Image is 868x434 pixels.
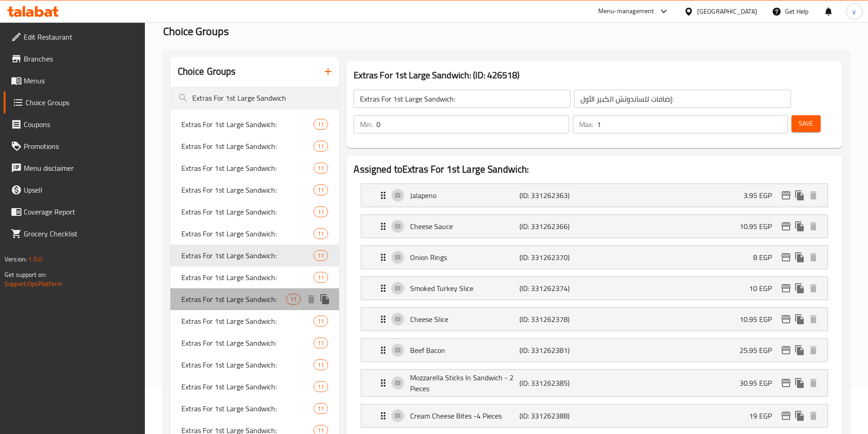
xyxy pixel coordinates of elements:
[181,163,314,174] span: Extras For 1st Large Sandwich:
[313,228,328,239] div: Choices
[24,31,138,42] span: Edit Restaurant
[304,292,318,306] button: delete
[354,180,835,211] li: Expand
[806,343,820,357] button: delete
[286,294,301,305] div: Choices
[170,332,339,354] div: Extras For 1st Large Sandwich:11
[5,253,27,265] span: Version:
[24,184,138,195] span: Upsell
[287,295,300,304] span: 11
[793,189,806,202] button: duplicate
[4,157,145,179] a: Menu disclaimer
[410,314,519,325] p: Cheese Slice
[4,179,145,201] a: Upsell
[318,292,332,306] button: duplicate
[791,115,821,132] button: Save
[779,312,793,326] button: edit
[170,310,339,332] div: Extras For 1st Large Sandwich:11
[361,339,827,362] div: Expand
[170,376,339,398] div: Extras For 1st Large Sandwich:11
[354,400,835,431] li: Expand
[314,273,328,282] span: 11
[181,250,314,261] span: Extras For 1st Large Sandwich:
[799,118,813,129] span: Save
[181,403,314,414] span: Extras For 1st Large Sandwich:
[361,308,827,331] div: Expand
[24,75,138,86] span: Menus
[740,221,779,232] p: 10.95 EGP
[749,410,779,421] p: 19 EGP
[354,335,835,366] li: Expand
[519,252,592,263] p: (ID: 331262370)
[24,163,138,174] span: Menu disclaimer
[779,343,793,357] button: edit
[313,141,328,152] div: Choices
[28,253,42,265] span: 1.0.0
[181,359,314,370] span: Extras For 1st Large Sandwich:
[361,277,827,300] div: Expand
[4,92,145,113] a: Choice Groups
[314,339,328,347] span: 11
[519,221,592,232] p: (ID: 331262366)
[779,189,793,202] button: edit
[170,223,339,245] div: Extras For 1st Large Sandwich:11
[4,70,145,92] a: Menus
[170,135,339,157] div: Extras For 1st Large Sandwich:11
[181,206,314,217] span: Extras For 1st Large Sandwich:
[793,376,806,390] button: duplicate
[4,113,145,135] a: Coupons
[579,119,593,130] p: Max:
[4,201,145,223] a: Coverage Report
[24,228,138,239] span: Grocery Checklist
[314,186,328,194] span: 11
[410,283,519,294] p: Smoked Turkey Slice
[24,119,138,130] span: Coupons
[314,317,328,326] span: 11
[410,372,519,394] p: Mozzarella Sticks In Sandwich - 2 Pieces
[361,404,827,427] div: Expand
[314,404,328,413] span: 11
[740,314,779,325] p: 10.95 EGP
[170,398,339,419] div: Extras For 1st Large Sandwich:11
[24,53,138,64] span: Branches
[313,359,328,370] div: Choices
[410,190,519,201] p: Jalapeno
[314,251,328,260] span: 11
[178,65,236,78] h2: Choice Groups
[806,312,820,326] button: delete
[779,220,793,233] button: edit
[4,135,145,157] a: Promotions
[170,157,339,179] div: Extras For 1st Large Sandwich:11
[313,250,328,261] div: Choices
[779,281,793,295] button: edit
[181,119,314,130] span: Extras For 1st Large Sandwich:
[163,21,229,41] span: Choice Groups
[354,211,835,242] li: Expand
[749,283,779,294] p: 10 EGP
[744,190,779,201] p: 3.95 EGP
[313,316,328,327] div: Choices
[853,6,856,16] span: y
[354,163,835,176] h2: Assigned to Extras For 1st Large Sandwich:
[410,345,519,356] p: Beef Bacon
[354,242,835,273] li: Expand
[170,87,339,110] input: search
[314,361,328,369] span: 11
[354,68,835,82] h3: Extras For 1st Large Sandwich: (ID: 426518)
[24,206,138,217] span: Coverage Report
[806,250,820,264] button: delete
[410,410,519,421] p: Cream Cheese Bites -4 Pieces
[793,220,806,233] button: duplicate
[170,354,339,376] div: Extras For 1st Large Sandwich:11
[313,119,328,130] div: Choices
[519,410,592,421] p: (ID: 331262388)
[5,269,46,281] span: Get support on:
[806,220,820,233] button: delete
[793,343,806,357] button: duplicate
[5,278,62,290] a: Support.OpsPlatform
[519,283,592,294] p: (ID: 331262374)
[806,281,820,295] button: delete
[181,337,314,348] span: Extras For 1st Large Sandwich:
[361,246,827,269] div: Expand
[740,345,779,356] p: 25.95 EGP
